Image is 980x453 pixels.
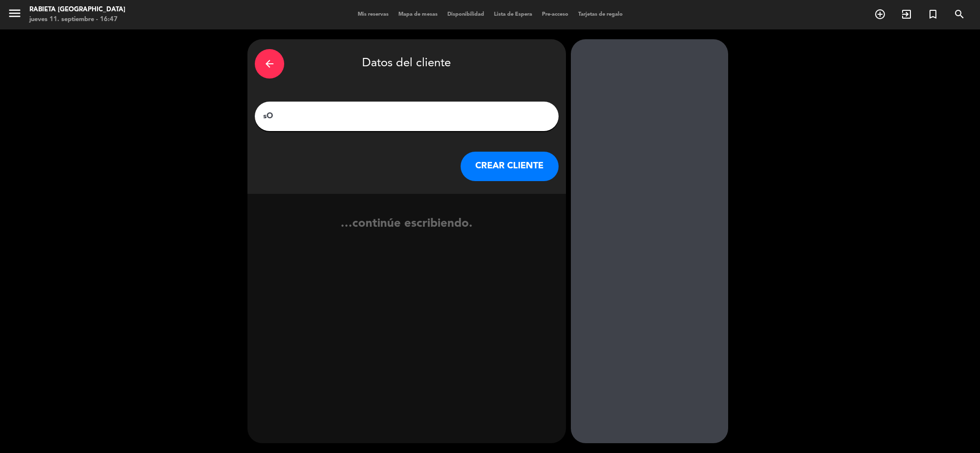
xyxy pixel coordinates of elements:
span: Lista de Espera [489,12,537,17]
input: Escriba nombre, correo electrónico o número de teléfono... [262,109,551,123]
i: arrow_back [264,58,275,70]
i: turned_in_not [927,8,939,20]
i: add_circle_outline [874,8,886,20]
div: …continúe escribiendo. [247,214,566,251]
span: Tarjetas de regalo [573,12,628,17]
button: menu [7,6,22,24]
i: exit_to_app [901,8,912,20]
span: Pre-acceso [537,12,573,17]
div: jueves 11. septiembre - 16:47 [29,15,125,25]
div: Datos del cliente [255,47,559,81]
span: Disponibilidad [442,12,489,17]
i: menu [7,6,22,21]
button: CREAR CLIENTE [461,152,559,181]
span: Mis reservas [353,12,393,17]
div: Rabieta [GEOGRAPHIC_DATA] [29,5,125,15]
i: search [954,8,965,20]
span: Mapa de mesas [393,12,442,17]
